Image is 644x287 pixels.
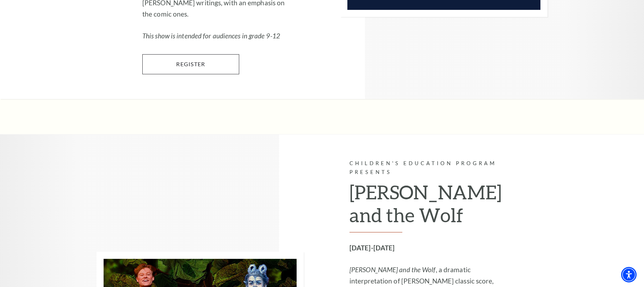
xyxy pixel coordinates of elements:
[349,266,436,274] em: [PERSON_NAME] and the Wolf
[349,159,502,177] p: Children's Education Program Presents
[349,181,502,232] h2: [PERSON_NAME] and the Wolf
[142,54,239,74] a: Register
[142,32,280,40] em: This show is intended for audiences in grade 9-12
[621,267,637,282] div: Accessibility Menu
[349,244,395,252] strong: [DATE]-[DATE]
